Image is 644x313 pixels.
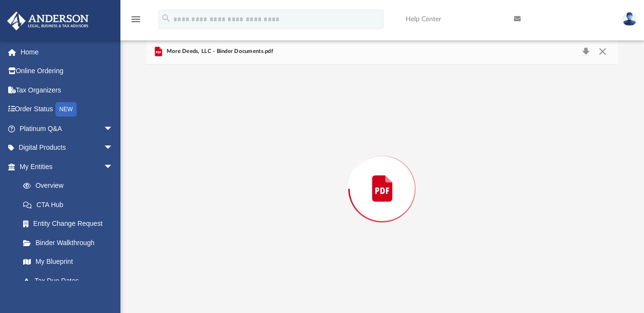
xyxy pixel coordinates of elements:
[7,62,128,81] a: Online Ordering
[55,102,77,117] div: NEW
[104,138,123,158] span: arrow_drop_down
[13,252,123,272] a: My Blueprint
[13,233,128,252] a: Binder Walkthrough
[594,45,611,58] button: Close
[104,119,123,139] span: arrow_drop_down
[7,42,128,62] a: Home
[146,39,618,313] div: Preview
[7,138,128,157] a: Digital Productsarrow_drop_down
[7,119,128,138] a: Platinum Q&Aarrow_drop_down
[130,13,142,25] i: menu
[7,157,128,176] a: My Entitiesarrow_drop_down
[7,80,128,100] a: Tax Organizers
[13,271,128,290] a: Tax Due Dates
[13,214,128,234] a: Entity Change Request
[104,157,123,177] span: arrow_drop_down
[130,18,142,25] a: menu
[161,13,171,24] i: search
[622,12,637,26] img: User Pic
[4,12,92,30] img: Anderson Advisors Platinum Portal
[577,45,594,58] button: Download
[13,176,128,196] a: Overview
[7,100,128,119] a: Order StatusNEW
[164,47,273,56] span: More Deeds, LLC - Binder Documents.pdf
[13,195,128,214] a: CTA Hub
